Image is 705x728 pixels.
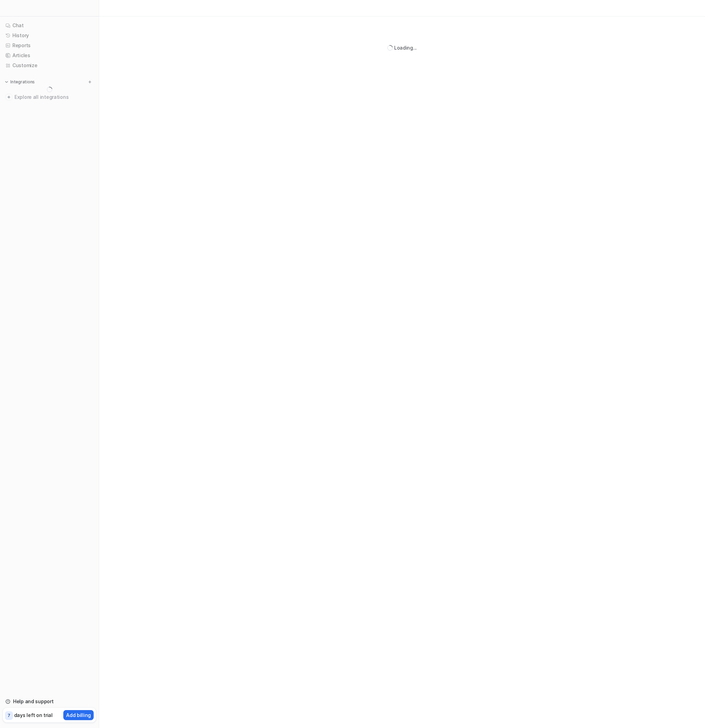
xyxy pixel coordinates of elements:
[14,92,93,103] span: Explore all integrations
[3,79,37,85] button: Integrations
[87,80,92,84] img: menu_add.svg
[3,92,96,102] a: Explore all integrations
[14,711,53,719] p: days left on trial
[10,79,35,85] p: Integrations
[66,711,91,719] p: Add billing
[3,41,96,50] a: Reports
[3,21,96,30] a: Chat
[8,713,10,719] p: 7
[3,51,96,60] a: Articles
[3,61,96,70] a: Customize
[63,710,94,720] button: Add billing
[6,94,12,101] img: explore all integrations
[3,697,96,706] a: Help and support
[4,80,9,84] img: expand menu
[3,31,96,40] a: History
[394,44,417,51] div: Loading...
